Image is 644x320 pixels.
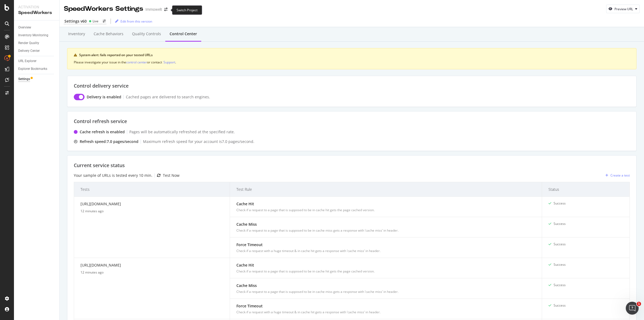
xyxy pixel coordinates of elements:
button: control center [126,60,147,65]
div: Delivery is enabled [87,94,121,100]
div: Switch Project [172,5,202,15]
a: Inventory Monitoring [18,33,56,38]
div: Render Quality [18,40,39,46]
div: Cache Miss [236,283,535,288]
div: Cache refresh is enabled [80,129,125,135]
div: Check if a request with a huge timeout & in cache hit gets a response with ‘cache miss’ in header. [236,249,535,253]
div: Delivery Center [18,48,40,54]
div: Success [554,242,566,247]
div: SpeedWorkers [18,10,55,16]
button: Preview URL [606,5,640,13]
div: arrow-right-arrow-left [164,8,167,11]
div: Control Center [170,31,197,37]
div: Quality Controls [132,31,161,37]
div: Live [93,19,98,23]
div: Check if a request to a page that is supposed to be in cache hit gets the page cached version. [236,269,535,274]
a: Render Quality [18,40,56,46]
div: Success [554,262,566,267]
div: Check if a request with a huge timeout & in cache hit gets a response with ‘cache miss’ in header. [236,310,535,315]
div: 12 minutes ago [80,270,223,275]
div: Your sample of URLs is tested every 10 min. [74,173,152,178]
div: Activation [18,4,55,10]
div: Cache Hit [236,201,535,207]
div: Current service status [74,162,630,169]
div: Success [554,201,566,206]
div: control center [126,60,147,64]
div: Success [554,303,566,308]
a: Overview [18,25,56,30]
iframe: Intercom live chat [626,302,639,315]
div: Edit from this version [120,19,152,24]
div: URL Explorer [18,58,36,64]
div: [URL][DOMAIN_NAME] [80,201,223,209]
div: Check if a request to a page that is supposed to be in cache hit gets the page cached version. [236,208,535,213]
div: Test Now [163,173,180,178]
a: URL Explorer [18,58,56,64]
div: Control refresh service [74,118,630,125]
button: Create a test [603,171,630,180]
div: Immowelt [145,7,162,12]
div: Cache Hit [236,262,535,268]
a: Explorer Bookmarks [18,66,56,72]
span: Tests [80,186,222,192]
div: Explorer Bookmarks [18,66,47,72]
div: 12 minutes ago [80,209,223,214]
div: Force Timeout [236,242,535,247]
div: System alert: fails reported on your tested URLs [79,53,630,57]
div: Please investigate your issue in the or contact . [74,60,630,65]
a: Settings [18,76,56,82]
div: Settings [18,76,30,82]
div: Settings v60 [64,19,87,24]
div: Cache behaviors [94,31,123,37]
div: Support [163,60,175,64]
span: Test Rule [236,186,534,192]
div: Success [554,283,566,287]
div: Refresh speed: 7.0 pages /second [80,139,138,144]
div: Success [554,221,566,226]
div: [URL][DOMAIN_NAME] [80,262,223,270]
div: Control delivery service [74,82,630,89]
div: warning banner [67,48,636,69]
button: Support [163,60,175,65]
div: Pages will be automatically refreshed at the specified rate. [129,129,235,135]
a: Delivery Center [18,48,56,54]
div: Check if a request to a page that is supposed to be in cache miss gets a response with ‘cache mis... [236,228,535,233]
div: Inventory [68,31,85,37]
div: arrow-right-arrow-left [103,20,106,23]
div: Create a test [610,173,630,178]
div: Cache Miss [236,221,535,227]
div: Maximum refresh speed for your account is 7.0 pages /second. [143,139,254,144]
div: SpeedWorkers Settings [64,4,143,13]
div: Inventory Monitoring [18,33,48,38]
div: Overview [18,25,31,30]
div: Force Timeout [236,303,535,309]
span: Status [548,186,622,192]
div: Cached pages are delivered to search engines. [126,94,210,100]
div: Preview URL [614,7,633,11]
span: 1 [637,302,641,306]
button: Edit from this version [113,17,152,26]
div: Check if a request to a page that is supposed to be in cache miss gets a response with ‘cache mis... [236,289,535,294]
